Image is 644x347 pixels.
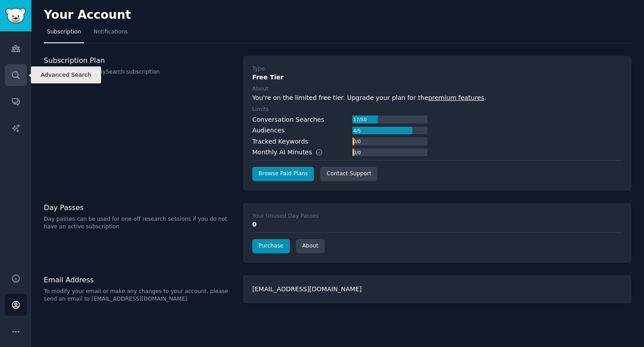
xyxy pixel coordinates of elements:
[428,94,484,101] a: premium features
[252,73,622,82] div: Free Tier
[252,220,622,229] div: 0
[252,93,622,103] div: You're on the limited free tier. Upgrade your plan for the .
[252,167,314,181] a: Browse Paid Plans
[252,106,269,114] div: Limits
[252,115,324,124] div: Conversation Searches
[296,239,325,253] a: About
[90,25,131,43] a: Notifications
[44,275,233,285] h3: Email Address
[352,137,361,145] div: 0 / 0
[44,215,233,231] p: Day passes can be used for one-off research sessions if you do not have an active subscription
[44,203,233,212] h3: Day Passes
[252,239,290,253] a: Purchase
[320,167,377,181] a: Contact Support
[252,148,332,157] div: Monthly AI Minutes
[44,68,233,76] p: Status of your GummySearch subscription
[44,8,131,22] h2: Your Account
[47,28,81,36] span: Subscription
[93,28,128,36] span: Notifications
[252,137,308,146] div: Tracked Keywords
[5,8,26,24] img: GummySearch logo
[252,212,319,220] div: Your Unused Day Passes
[352,127,361,135] div: 4 / 5
[352,116,368,124] div: 17 / 50
[44,288,233,303] p: To modify your email or make any changes to your account, please send an email to [EMAIL_ADDRESS]...
[252,126,284,135] div: Audiences
[252,85,268,93] div: About
[243,275,631,303] div: [EMAIL_ADDRESS][DOMAIN_NAME]
[352,149,361,157] div: 0 / 0
[252,65,265,73] div: Type
[44,56,233,65] h3: Subscription Plan
[44,25,84,43] a: Subscription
